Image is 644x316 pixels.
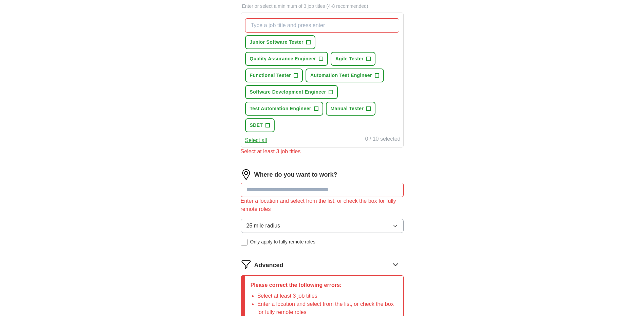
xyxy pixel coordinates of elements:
[241,3,404,10] p: Enter or select a minimum of 3 job titles (4-8 recommended)
[250,39,303,46] span: Junior Software Tester
[245,102,323,116] button: Test Automation Engineer
[251,281,398,289] p: Please correct the following errors:
[250,55,316,62] span: Quality Assurance Engineer
[257,292,398,300] li: Select at least 3 job titles
[310,72,372,79] span: Automation Test Engineer
[250,122,263,129] span: SDET
[241,169,252,180] img: location.png
[241,147,404,156] div: Select at least 3 job titles
[241,239,247,245] input: Only apply to fully remote roles
[250,238,315,245] span: Only apply to fully remote roles
[245,35,315,49] button: Junior Software Tester
[245,68,303,82] button: Functional Tester
[241,197,404,213] div: Enter a location and select from the list, or check the box for fully remote roles
[331,52,375,66] button: Agile Tester
[250,105,311,112] span: Test Automation Engineer
[335,55,364,62] span: Agile Tester
[254,170,337,179] label: Where do you want to work?
[245,85,338,99] button: Software Development Engineer
[245,118,275,132] button: SDET
[250,88,326,96] span: Software Development Engineer
[365,135,400,144] div: 0 / 10 selected
[331,105,364,112] span: Manual Tester
[306,68,384,82] button: Automation Test Engineer
[250,72,291,79] span: Functional Tester
[254,261,283,270] span: Advanced
[245,18,399,33] input: Type a job title and press enter
[245,136,267,144] button: Select all
[241,259,252,270] img: filter
[326,102,376,116] button: Manual Tester
[246,222,280,230] span: 25 mile radius
[241,219,404,233] button: 25 mile radius
[245,52,328,66] button: Quality Assurance Engineer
